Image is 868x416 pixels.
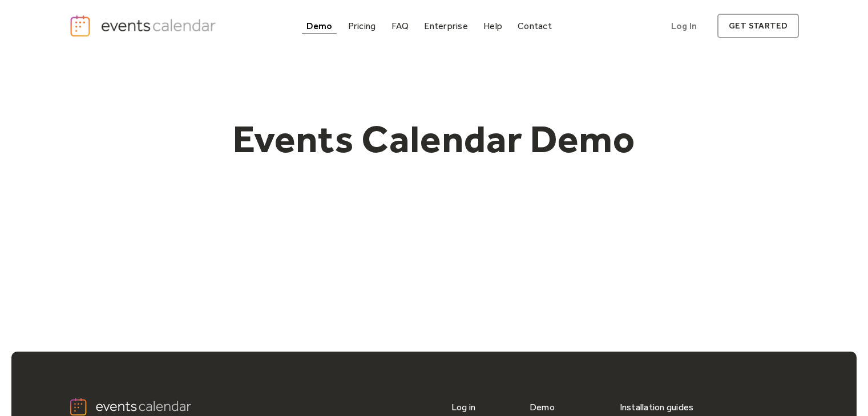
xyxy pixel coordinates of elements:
a: Demo [302,18,337,34]
div: Pricing [348,23,376,29]
div: Help [483,23,502,29]
div: Demo [306,23,333,29]
h1: Events Calendar Demo [215,116,653,162]
div: FAQ [391,23,409,29]
a: Help [479,18,507,34]
a: Log In [660,14,708,38]
div: Enterprise [424,23,467,29]
a: Contact [513,18,556,34]
a: get started [717,14,799,38]
a: FAQ [387,18,414,34]
div: Contact [518,23,552,29]
a: Enterprise [419,18,472,34]
a: home [69,14,220,38]
a: Pricing [344,18,381,34]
